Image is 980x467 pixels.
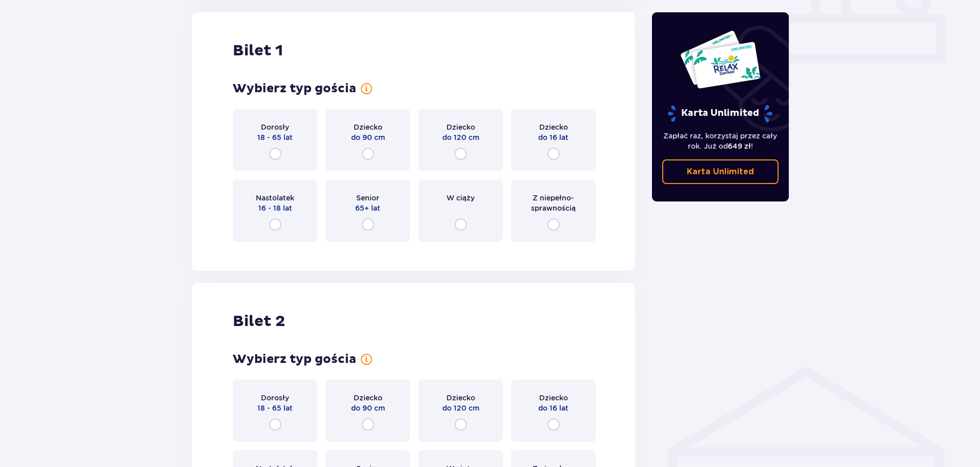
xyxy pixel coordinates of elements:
p: 18 - 65 lat [257,403,293,413]
p: Nastolatek [256,193,294,203]
p: Dziecko [539,122,568,132]
p: Zapłać raz, korzystaj przez cały rok. Już od ! [662,131,779,151]
p: Senior [356,193,379,203]
p: do 16 lat [538,132,568,143]
p: 18 - 65 lat [257,132,293,143]
p: Bilet 1 [233,41,283,60]
p: Karta Unlimited [667,105,773,123]
p: Dziecko [446,393,475,403]
p: W ciąży [446,193,475,203]
p: do 120 cm [442,132,479,143]
p: Karta Unlimited [687,166,754,177]
p: do 120 cm [442,403,479,413]
p: Dziecko [354,393,382,403]
p: Wybierz typ gościa [233,81,356,96]
p: do 90 cm [351,132,385,143]
p: 65+ lat [355,203,380,213]
span: 649 zł [728,142,751,150]
p: Dorosły [261,393,289,403]
p: Dziecko [354,122,382,132]
a: Karta Unlimited [662,159,779,184]
p: Dziecko [539,393,568,403]
p: Dorosły [261,122,289,132]
p: do 16 lat [538,403,568,413]
p: Bilet 2 [233,312,285,331]
p: Dziecko [446,122,475,132]
p: do 90 cm [351,403,385,413]
p: Wybierz typ gościa [233,352,356,367]
p: Z niepełno­sprawnością [520,193,586,213]
p: 16 - 18 lat [258,203,292,213]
